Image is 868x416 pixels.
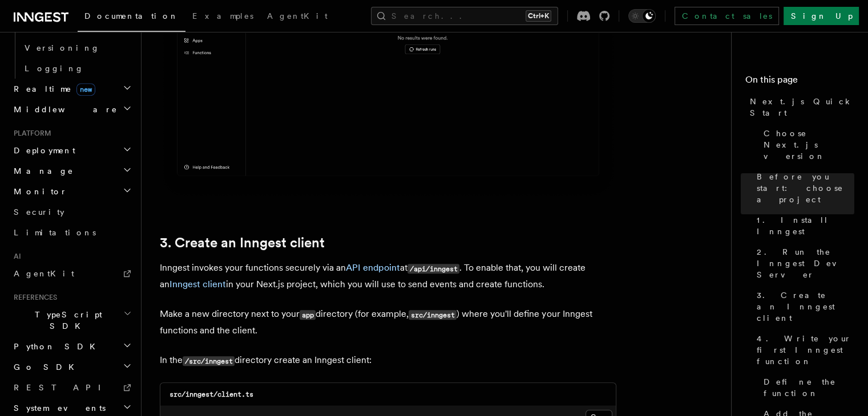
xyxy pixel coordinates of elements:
span: Manage [9,165,74,177]
span: 2. Run the Inngest Dev Server [757,246,854,280]
a: 4. Write your first Inngest function [752,328,854,372]
a: Examples [185,3,260,31]
button: Middleware [9,99,134,120]
a: 3. Create an Inngest client [160,235,325,251]
a: REST API [9,377,134,398]
a: Before you start: choose a project [752,166,854,210]
button: Deployment [9,140,134,161]
code: app [300,310,316,320]
span: AgentKit [267,11,328,21]
h4: On this page [745,73,854,91]
span: 3. Create an Inngest client [757,289,854,324]
span: References [9,293,57,302]
code: /src/inngest [183,356,235,366]
span: AI [9,252,21,261]
span: new [76,83,95,96]
a: 1. Install Inngest [752,210,854,242]
p: In the directory create an Inngest client: [160,352,616,369]
a: Define the function [759,372,854,403]
button: TypeScript SDK [9,304,134,336]
a: Sign Up [784,7,859,25]
button: Search...Ctrl+K [371,7,558,25]
span: Versioning [25,43,100,52]
a: Limitations [9,222,134,243]
span: Documentation [84,11,179,21]
button: Go SDK [9,357,134,377]
span: Define the function [764,376,854,399]
span: Examples [192,11,253,21]
span: System events [9,402,106,414]
a: Next.js Quick Start [745,91,854,123]
a: Contact sales [675,7,779,25]
span: Platform [9,129,51,138]
span: 4. Write your first Inngest function [757,333,854,367]
p: Inngest invokes your functions securely via an at . To enable that, you will create an in your Ne... [160,260,616,292]
a: Choose Next.js version [759,123,854,166]
button: Manage [9,161,134,181]
span: Python SDK [9,341,102,352]
p: Make a new directory next to your directory (for example, ) where you'll define your Inngest func... [160,306,616,338]
code: src/inngest [409,310,457,320]
button: Monitor [9,181,134,202]
a: AgentKit [260,3,334,31]
span: Logging [25,64,84,73]
a: Versioning [20,38,134,58]
a: Security [9,202,134,222]
span: Monitor [9,186,67,197]
a: Inngest client [169,279,226,289]
a: Documentation [78,3,185,32]
span: Limitations [14,228,96,237]
a: 2. Run the Inngest Dev Server [752,242,854,285]
span: Before you start: choose a project [757,171,854,205]
span: Security [14,207,64,217]
code: src/inngest/client.ts [169,390,253,398]
a: 3. Create an Inngest client [752,285,854,328]
a: API endpoint [346,262,400,273]
code: /api/inngest [407,264,459,274]
span: REST API [14,383,111,392]
button: Realtimenew [9,79,134,99]
span: Next.js Quick Start [750,96,854,119]
button: Toggle dark mode [628,9,656,23]
span: AgentKit [14,269,74,278]
button: Python SDK [9,336,134,357]
span: Choose Next.js version [764,128,854,162]
a: AgentKit [9,263,134,284]
span: Deployment [9,145,75,156]
span: TypeScript SDK [9,309,123,332]
span: Go SDK [9,361,81,373]
a: Logging [20,58,134,79]
span: Realtime [9,83,95,95]
kbd: Ctrl+K [526,10,551,22]
span: Middleware [9,104,118,115]
span: 1. Install Inngest [757,214,854,237]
